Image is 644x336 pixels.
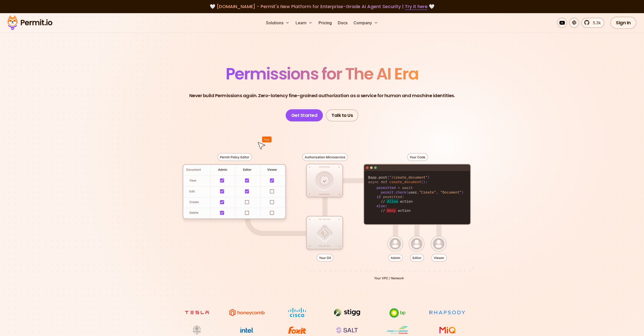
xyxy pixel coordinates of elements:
img: Maricopa County Recorder\'s Office [178,325,216,335]
button: Solutions [264,18,292,28]
a: Get Started [286,109,323,121]
span: Permissions for The AI Era [226,62,419,85]
a: Sign In [610,17,636,29]
span: [DOMAIN_NAME] - Permit's New Platform for Enterprise-Grade AI Agent Security | [217,3,428,10]
img: Honeycomb [228,308,266,317]
a: Docs [336,18,349,28]
img: MIQ [430,326,464,334]
img: Casa dos Ventos [378,325,416,335]
button: Company [351,18,380,28]
a: Try it here [405,3,428,10]
a: 5.3k [581,18,604,28]
p: Never build Permissions again. Zero-latency fine-grained authorization as a service for human and... [189,92,455,99]
span: 5.3k [590,20,601,26]
img: Foxit [278,325,316,335]
img: Rhapsody Health [428,308,466,317]
img: Intel [228,325,266,335]
img: tesla [178,308,216,317]
img: salt [328,325,366,335]
button: Learn [294,18,315,28]
img: bp [378,308,416,318]
a: Talk to Us [326,109,358,121]
a: Pricing [317,18,334,28]
img: Cisco [278,308,316,317]
img: Stigg [328,308,366,317]
div: 🤍 🤍 [12,3,632,10]
img: Permit logo [5,14,55,31]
